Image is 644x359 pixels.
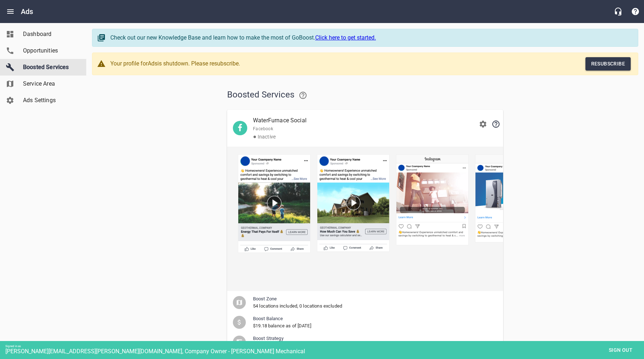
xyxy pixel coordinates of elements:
p: $19.18 balance as of [DATE] [253,322,492,330]
div: Signed in as [5,345,644,348]
img: bs-6-9.png [475,154,548,242]
button: Open drawer [2,3,19,20]
div: Boost Balance$19.18 balance as of [DATE] [227,312,503,332]
span: Boost Strategy [253,335,492,342]
svg: Complete setup then navigate to "Boosted Services" to reactivate this Boosted Service. [492,120,500,128]
img: bs-6-6.png [238,154,310,253]
img: bs-6-8.png [396,154,469,245]
div: Check out our new Knowledge Base and learn how to make the most of GoBoost. [110,33,631,42]
p: 54 locations included, 0 locations excluded [253,303,492,310]
img: bs-6-7.png [317,154,390,251]
div: [PERSON_NAME][EMAIL_ADDRESS][PERSON_NAME][DOMAIN_NAME], Company Owner - [PERSON_NAME] Mechanical [5,348,644,355]
span: Ads Settings [23,96,78,105]
div: Boost Zone54 locations included, 0 locations excluded [227,292,503,312]
span: Boosted Services [23,63,78,72]
h6: WaterFurnace Social [253,115,474,126]
div: Boost StrategyMonthly - $250.00 monthly [227,332,503,352]
a: Learn more about managing your Boosted Services [294,87,312,104]
button: Resubscribe [585,57,631,71]
p: Inactive [253,132,474,141]
div: Your profile for Ads is shutdown. Please resubscribe. [110,57,261,71]
button: Support Portal [627,3,644,20]
span: ● [253,133,257,140]
span: Facebook [253,126,474,133]
span: Opportunities [23,46,78,55]
span: Resubscribe [591,59,625,68]
h6: Ads [21,6,33,17]
span: Dashboard [23,30,78,38]
span: Boost Balance [253,315,492,322]
button: Live Chat [609,3,627,20]
span: Service Area [23,79,78,88]
span: Boost Zone [253,295,492,303]
button: Sign out [603,344,639,357]
span: Sign out [606,346,636,355]
a: Click here to get started. [315,34,376,41]
h5: Boosted Services [227,87,503,104]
